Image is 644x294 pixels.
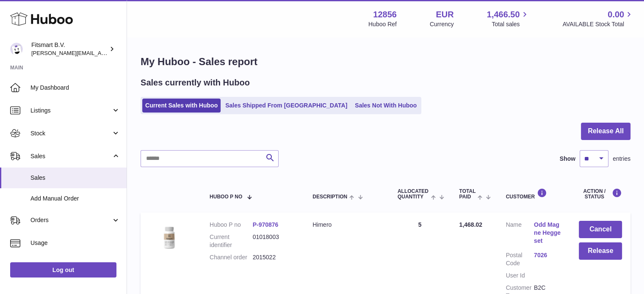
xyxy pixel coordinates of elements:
dt: Name [506,221,533,247]
a: Odd Magne Heggeset [534,221,562,245]
img: jonathan@leaderoo.com [10,43,23,55]
dt: Huboo P no [210,221,253,229]
label: Show [560,155,575,163]
div: Himero [312,221,381,229]
span: Orders [30,216,111,224]
strong: EUR [436,9,453,20]
button: Cancel [579,221,622,238]
dt: Current identifier [210,233,253,249]
div: Fitsmart B.V. [31,41,108,57]
dd: 2015022 [253,253,296,261]
a: 1,466.50 Total sales [487,9,530,28]
div: Currency [430,20,454,28]
button: Release [579,242,622,260]
span: Add Manual Order [30,195,120,203]
span: entries [613,155,630,163]
span: 1,466.50 [487,9,520,20]
a: Sales Shipped From [GEOGRAPHIC_DATA] [222,99,350,113]
span: Sales [30,174,120,182]
span: Total paid [459,189,475,200]
dt: Channel order [210,253,253,261]
span: Description [312,194,347,200]
a: 7026 [534,251,562,259]
span: AVAILABLE Stock Total [562,20,634,28]
span: ALLOCATED Quantity [398,189,429,200]
h2: Sales currently with Huboo [141,77,250,88]
div: Customer [506,188,562,200]
span: Usage [30,239,120,247]
a: Log out [10,262,116,278]
dt: User Id [506,272,533,280]
h1: My Huboo - Sales report [141,55,630,69]
div: Huboo Ref [368,20,397,28]
span: [PERSON_NAME][EMAIL_ADDRESS][DOMAIN_NAME] [31,49,170,56]
span: 0.00 [608,9,624,20]
strong: 12856 [373,9,397,20]
div: Action / Status [579,188,622,200]
a: 0.00 AVAILABLE Stock Total [562,9,634,28]
button: Release All [581,123,630,140]
span: Huboo P no [210,194,242,200]
span: Listings [30,107,111,115]
span: 1,468.02 [459,221,482,228]
a: Current Sales with Huboo [142,99,221,113]
span: Total sales [492,20,529,28]
a: P-970876 [253,221,279,228]
dd: 01018003 [253,233,296,249]
span: Sales [30,152,111,160]
a: Sales Not With Huboo [352,99,420,113]
span: Stock [30,129,111,137]
img: 128561711358723.png [149,221,191,252]
dt: Postal Code [506,251,533,267]
span: My Dashboard [30,84,120,92]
